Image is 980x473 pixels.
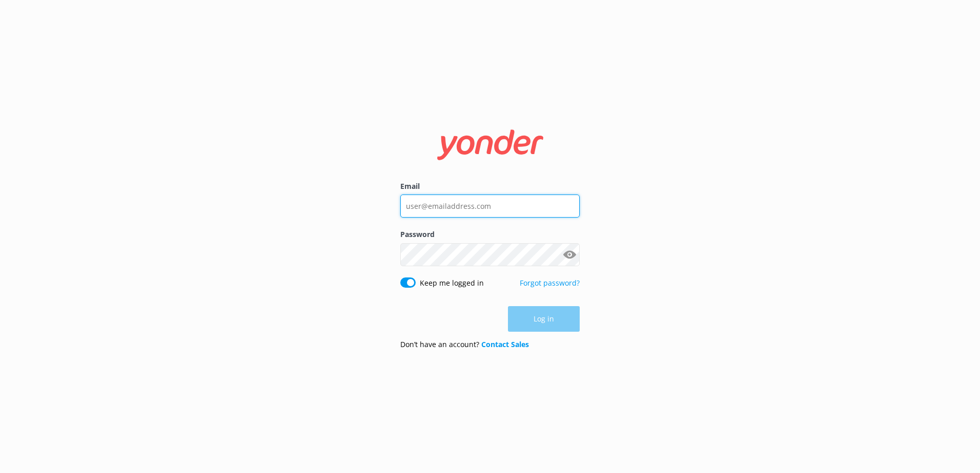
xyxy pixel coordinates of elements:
[400,195,580,218] input: user@emailaddress.com
[559,244,580,265] button: Show password
[400,229,580,240] label: Password
[520,278,580,288] a: Forgot password?
[400,339,529,350] p: Don’t have an account?
[481,339,529,349] a: Contact Sales
[400,181,580,192] label: Email
[420,277,484,289] label: Keep me logged in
